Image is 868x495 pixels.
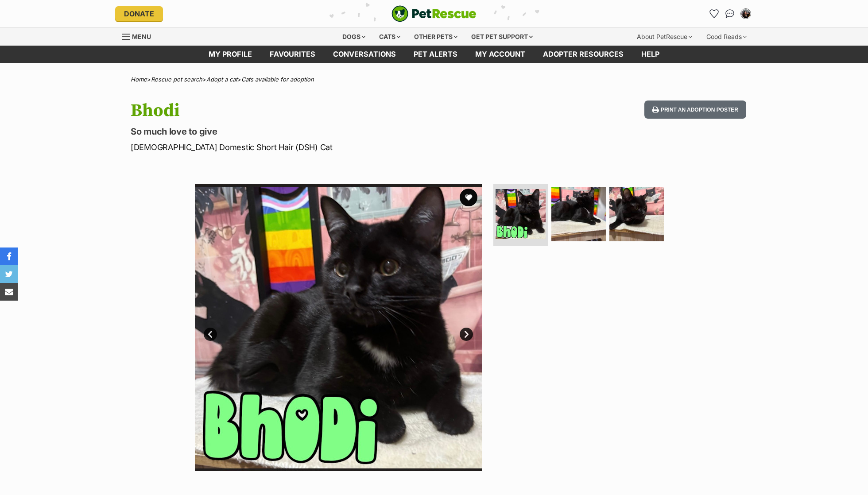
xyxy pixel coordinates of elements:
[700,28,753,46] div: Good Reads
[405,46,466,63] a: Pet alerts
[131,125,505,138] p: So much love to give
[122,28,157,44] a: Menu
[707,7,721,21] a: Favourites
[466,46,534,63] a: My account
[108,76,759,83] div: > > >
[204,328,217,341] a: Prev
[261,46,324,63] a: Favourites
[609,187,664,241] img: Photo of Bhodi
[131,141,505,153] p: [DEMOGRAPHIC_DATA] Domestic Short Hair (DSH) Cat
[151,76,202,83] a: Rescue pet search
[131,101,505,121] h1: Bhodi
[206,76,237,83] a: Adopt a cat
[551,187,606,241] img: Photo of Bhodi
[632,46,668,63] a: Help
[707,7,753,21] ul: Account quick links
[725,9,735,18] img: chat-41dd97257d64d25036548639549fe6c8038ab92f7586957e7f3b1b290dea8141.svg
[200,46,261,63] a: My profile
[132,33,151,40] span: Menu
[534,46,632,63] a: Adopter resources
[408,28,464,46] div: Other pets
[373,28,407,46] div: Cats
[195,184,482,471] img: Photo of Bhodi
[460,328,473,341] a: Next
[115,6,163,21] a: Donate
[496,189,546,239] img: Photo of Bhodi
[644,101,746,119] button: Print an adoption poster
[336,28,372,46] div: Dogs
[324,46,405,63] a: conversations
[631,28,698,46] div: About PetRescue
[241,76,314,83] a: Cats available for adoption
[723,7,737,21] a: Conversations
[460,189,477,206] button: favourite
[391,5,477,22] img: logo-cat-932fe2b9b8326f06289b0f2fb663e598f794de774fb13d1741a6617ecf9a85b4.svg
[741,9,750,18] img: Duong Do (Freya) profile pic
[739,7,753,21] button: My account
[465,28,539,46] div: Get pet support
[391,5,477,22] a: PetRescue
[131,76,147,83] a: Home
[482,184,769,471] img: Photo of Bhodi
